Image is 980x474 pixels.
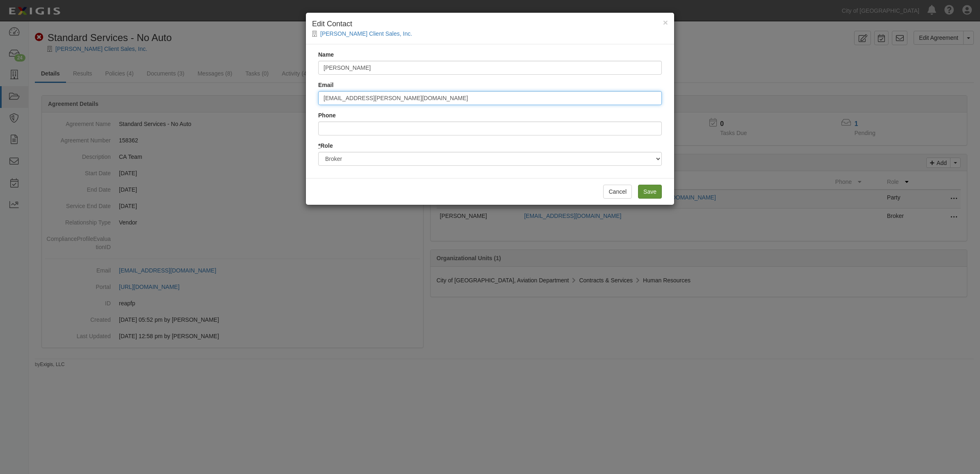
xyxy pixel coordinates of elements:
[318,50,334,59] label: Name
[318,142,333,150] label: Role
[663,18,668,27] button: Close
[320,30,412,37] a: [PERSON_NAME] Client Sales, Inc.
[318,142,320,149] abbr: required
[312,19,668,30] h4: Edit Contact
[603,185,632,199] button: Cancel
[663,18,668,27] span: ×
[638,185,662,199] input: Save
[318,111,336,119] label: Phone
[318,81,333,89] label: Email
